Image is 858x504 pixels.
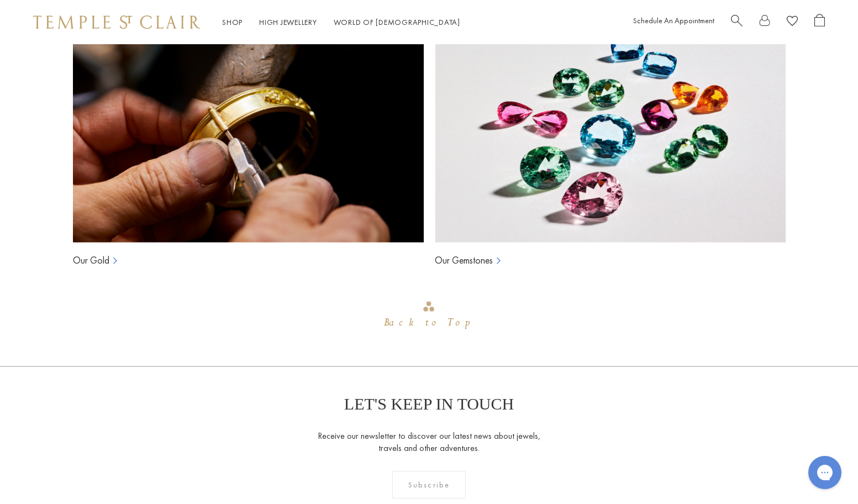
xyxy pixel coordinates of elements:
a: ShopShop [222,17,243,27]
a: Schedule An Appointment [633,15,714,25]
a: Open Shopping Bag [814,14,825,31]
a: World of [DEMOGRAPHIC_DATA]World of [DEMOGRAPHIC_DATA] [334,17,460,27]
img: Temple St. Clair [33,15,200,29]
p: LET'S KEEP IN TOUCH [344,395,514,413]
a: View Wishlist [787,14,798,31]
a: High JewelleryHigh Jewellery [259,17,317,27]
a: Search [731,14,743,31]
p: Receive our newsletter to discover our latest news about jewels, travels and other adventures. [317,430,541,454]
iframe: Gorgias live chat messenger [803,452,847,493]
div: Subscribe [392,471,466,498]
a: Our Gemstones [435,254,493,267]
img: Ball Chains [435,22,786,243]
div: Back to Top [384,313,473,333]
nav: Main navigation [222,15,460,29]
a: Our Gold [73,254,109,267]
img: Ball Chains [73,22,424,243]
div: Go to top [384,300,473,333]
